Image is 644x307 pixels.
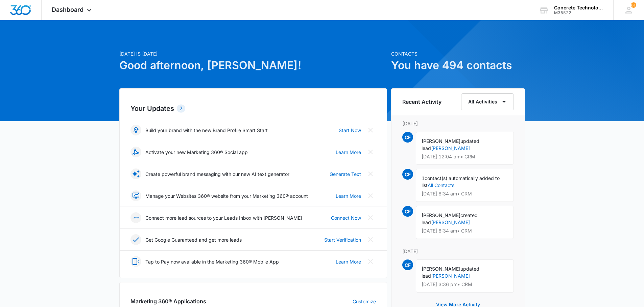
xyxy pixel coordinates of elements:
[422,228,508,233] p: [DATE] 8:34 am • CRM
[402,98,442,106] h6: Recent Activity
[402,248,514,255] p: [DATE]
[402,120,514,127] p: [DATE]
[422,282,508,287] p: [DATE] 3:36 pm • CRM
[365,190,376,201] button: Close
[130,297,206,305] h2: Marketing 360® Applications
[130,103,376,114] h2: Your Updates
[365,168,376,179] button: Close
[554,5,603,10] div: account name
[353,298,376,305] a: Customize
[431,273,470,279] a: [PERSON_NAME]
[428,182,454,188] a: All Contacts
[336,258,361,265] a: Learn More
[145,127,268,134] p: Build your brand with the new Brand Profile Smart Start
[365,256,376,267] button: Close
[145,192,308,199] p: Manage your Websites 360® website from your Marketing 360® account
[339,127,361,134] a: Start Now
[391,57,525,73] h1: You have 494 contacts
[422,154,508,159] p: [DATE] 12:04 pm • CRM
[402,259,413,270] span: CF
[422,212,460,218] span: [PERSON_NAME]
[336,192,361,199] a: Learn More
[145,149,248,156] p: Activate your new Marketing 360® Social app
[119,57,387,73] h1: Good afternoon, [PERSON_NAME]!
[422,175,425,181] span: 1
[52,6,84,13] span: Dashboard
[177,104,185,113] div: 7
[422,191,508,196] p: [DATE] 8:34 am • CRM
[145,236,242,243] p: Get Google Guaranteed and get more leads
[365,125,376,135] button: Close
[461,93,514,110] button: All Activities
[422,266,460,272] span: [PERSON_NAME]
[145,214,302,221] p: Connect more lead sources to your Leads Inbox with [PERSON_NAME]
[391,50,525,57] p: Contacts
[324,236,361,243] a: Start Verification
[402,169,413,180] span: CF
[422,175,500,188] span: contact(s) automatically added to list
[631,2,636,8] div: notifications count
[119,50,387,57] p: [DATE] is [DATE]
[365,147,376,157] button: Close
[402,132,413,143] span: CF
[336,149,361,156] a: Learn More
[365,212,376,223] button: Close
[145,258,279,265] p: Tap to Pay now available in the Marketing 360® Mobile App
[631,2,636,8] span: 81
[365,234,376,245] button: Close
[431,145,470,151] a: [PERSON_NAME]
[554,10,603,15] div: account id
[331,214,361,221] a: Connect Now
[402,206,413,217] span: CF
[145,171,289,178] p: Create powerful brand messaging with our new AI text generator
[330,171,361,178] a: Generate Text
[422,138,460,144] span: [PERSON_NAME]
[431,219,470,225] a: [PERSON_NAME]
